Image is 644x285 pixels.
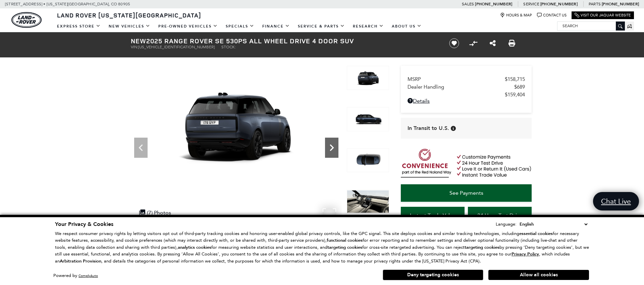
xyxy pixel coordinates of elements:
[602,1,639,7] a: [PHONE_NUMBER]
[55,221,113,228] span: Your Privacy & Cookies
[5,2,130,6] a: [STREET_ADDRESS] • [US_STATE][GEOGRAPHIC_DATA], CO 80905
[598,197,634,206] span: Chat Live
[462,2,474,6] span: Sales
[408,76,505,82] span: MSRP
[488,270,589,280] button: Allow all cookies
[496,222,517,226] div: Language:
[347,148,389,173] img: New 2025 Constellation Blue in Gloss Finish LAND ROVER SE 530PS image 4
[475,1,512,7] a: [PHONE_NUMBER]
[131,66,342,185] img: New 2025 Constellation Blue in Gloss Finish LAND ROVER SE 530PS image 2
[518,221,589,228] select: Language Select
[53,20,426,32] nav: Main Navigation
[500,13,532,18] a: Hours & Map
[408,92,525,98] a: $159,404
[477,212,523,219] span: 24 Hour Test Drive
[468,38,478,48] button: Compare Vehicle
[508,39,515,47] a: Print this New 2025 Range Rover SE 530PS All Wheel Drive 4 Door SUV
[383,270,483,280] button: Deny targeting cookies
[294,20,349,32] a: Service & Parts
[401,207,465,224] a: Instant Trade Value
[523,2,539,6] span: Service
[134,138,148,158] div: Previous
[557,22,625,30] input: Search
[347,107,389,131] img: New 2025 Constellation Blue in Gloss Finish LAND ROVER SE 530PS image 3
[258,20,294,32] a: Finance
[401,184,532,202] a: See Payments
[514,84,525,90] span: $689
[388,20,426,32] a: About Us
[408,125,449,132] span: In Transit to U.S.
[575,13,631,18] a: Visit Our Jaguar Website
[465,244,499,250] strong: targeting cookies
[60,258,101,264] strong: Arbitration Provision
[78,274,98,278] a: ComplyAuto
[512,251,539,256] a: Privacy Policy
[55,230,589,265] p: We respect consumer privacy rights by letting visitors opt out of third-party tracking cookies an...
[154,20,222,32] a: Pre-Owned Vehicles
[537,13,567,18] a: Contact Us
[131,45,138,49] span: VIN:
[222,20,258,32] a: Specials
[408,98,525,104] a: Details
[410,212,456,219] span: Instant Trade Value
[347,190,389,214] img: New 2025 Constellation Blue in Gloss Finish LAND ROVER SE 530PS image 5
[408,84,525,90] a: Dealer Handling $689
[105,20,154,32] a: New Vehicles
[136,206,174,219] div: (7) Photos
[519,231,553,237] strong: essential cookies
[490,39,496,47] a: Share this New 2025 Range Rover SE 530PS All Wheel Drive 4 Door SUV
[593,192,639,210] a: Chat Live
[11,12,42,28] a: land-rover
[449,190,483,196] span: See Payments
[512,251,539,257] u: Privacy Policy
[349,20,388,32] a: Research
[505,92,525,98] span: $159,404
[53,11,205,19] a: Land Rover [US_STATE][GEOGRAPHIC_DATA]
[131,36,146,45] strong: New
[11,12,42,28] img: Land Rover
[325,138,338,158] div: Next
[468,207,532,224] a: 24 Hour Test Drive
[408,84,514,90] span: Dealer Handling
[505,76,525,82] span: $158,715
[589,2,601,6] span: Parts
[57,11,201,19] span: Land Rover [US_STATE][GEOGRAPHIC_DATA]
[178,244,211,250] strong: analytics cookies
[540,1,578,7] a: [PHONE_NUMBER]
[447,38,462,49] button: Save vehicle
[408,76,525,82] a: MSRP $158,715
[221,45,236,49] span: Stock:
[327,237,363,243] strong: functional cookies
[53,274,98,278] div: Powered by
[53,20,105,32] a: EXPRESS STORE
[451,126,456,131] div: Vehicle has shipped from factory of origin. Estimated time of delivery to Retailer is on average ...
[138,45,215,49] span: [US_VEHICLE_IDENTIFICATION_NUMBER]
[347,66,389,90] img: New 2025 Constellation Blue in Gloss Finish LAND ROVER SE 530PS image 2
[327,244,362,250] strong: targeting cookies
[131,37,438,45] h1: 2025 Range Rover SE 530PS All Wheel Drive 4 Door SUV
